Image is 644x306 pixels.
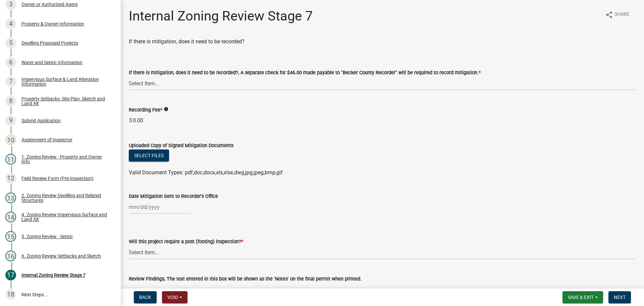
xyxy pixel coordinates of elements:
[5,76,16,87] div: 7
[129,149,169,162] button: Select files
[21,21,84,26] div: Property & Owner Information
[600,8,635,21] button: shareShare
[21,254,101,258] div: 6. Zoning Review Setbacks and Sketch
[5,115,16,126] div: 9
[129,8,313,24] h1: Internal Zoning Review Stage 7
[21,2,78,7] div: Owner or Authorized Agent
[167,295,178,300] span: Void
[21,77,110,86] div: Impervious Surface & Land Alteration Information
[5,231,16,242] div: 15
[139,295,151,300] span: Back
[562,291,603,303] button: Save & Exit
[5,18,16,29] div: 4
[5,96,16,106] div: 8
[5,57,16,68] div: 6
[21,118,61,123] div: Submit Application
[5,192,16,203] div: 13
[129,169,283,176] span: Valid Document Types: pdf,doc,docx,xls,xlsx,dwg,jpg,jpeg,bmp,gif
[129,108,162,113] label: Recording Fee
[614,11,629,19] span: Share
[605,11,613,19] i: share
[21,96,110,106] div: Property Setbacks, Site Plan, Sketch and Land Alt
[21,41,78,45] div: Dwelling Proposed Projects
[21,193,110,203] div: 2. Zoning Review Dwelling and Related Structures
[134,291,157,303] button: Back
[21,155,110,164] div: 1. Zoning Review - Property and Owner Info
[608,291,631,303] button: Next
[21,212,110,222] div: 4. Zoning Review Impervious Surface and Land Alt
[129,194,218,199] label: Date Mitigation Sent to Recorder's Office
[5,134,16,145] div: 10
[129,38,245,45] span: If there is mitigation, does it need to be recorded?
[129,239,243,244] label: Will this project require a post (footing) inspection?
[21,176,94,181] div: Field Review Form (Pre-Inspection)
[568,295,594,300] span: Save & Exit
[129,114,132,127] span: $
[129,277,362,281] label: Review Findings, The text entered in this box will be shown as the 'Notes' on the final permit wh...
[162,291,187,303] button: Void
[5,38,16,48] div: 5
[21,60,83,65] div: Water and Septic Information
[5,270,16,280] div: 17
[5,289,16,300] div: 18
[21,137,72,142] div: Assignment of Inspector
[5,251,16,261] div: 16
[129,71,481,75] label: If there is mitigation, does it need to be recorded?, A separate check for $46.00 made payable to...
[129,200,190,214] input: mm/dd/yyyy
[614,295,626,300] span: Next
[5,173,16,184] div: 12
[5,154,16,165] div: 11
[21,234,73,239] div: 5. Zoning Review - Septic
[164,107,168,112] i: info
[5,212,16,222] div: 14
[21,273,86,277] div: Internal Zoning Review Stage 7
[129,143,233,148] label: Uploaded Copy of Signed Mitigation Documents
